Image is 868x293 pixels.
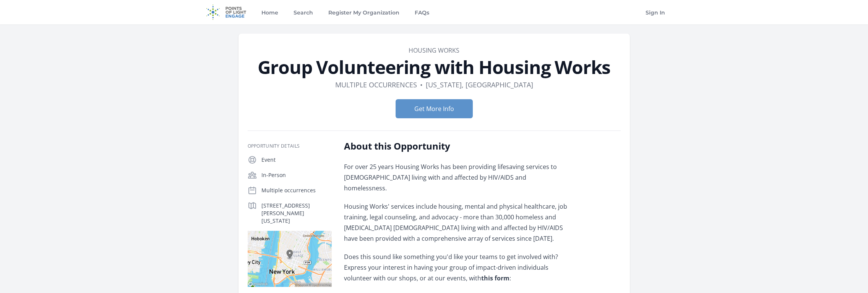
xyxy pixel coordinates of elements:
[426,79,533,90] dd: [US_STATE], [GEOGRAPHIC_DATA]
[248,143,332,149] h3: Opportunity Details
[344,140,568,152] h2: About this Opportunity
[248,231,332,287] img: Map
[261,171,332,179] p: In-Person
[261,187,332,194] p: Multiple occurrences
[335,79,417,90] dd: Multiple occurrences
[261,156,332,164] p: Event
[420,79,423,90] div: •
[248,58,621,76] h1: Group Volunteering with Housing Works
[409,46,459,55] a: Housing Works
[396,99,473,118] button: Get More Info
[344,251,568,283] p: Does this sound like something you'd like your teams to get involved with? Express your interest ...
[261,202,332,225] p: [STREET_ADDRESS][PERSON_NAME][US_STATE]
[344,201,568,244] p: Housing Works' services include housing, mental and physical healthcare, job training, legal coun...
[481,274,509,282] b: this form
[344,161,568,193] p: For over 25 years Housing Works has been providing lifesaving services to [DEMOGRAPHIC_DATA] livi...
